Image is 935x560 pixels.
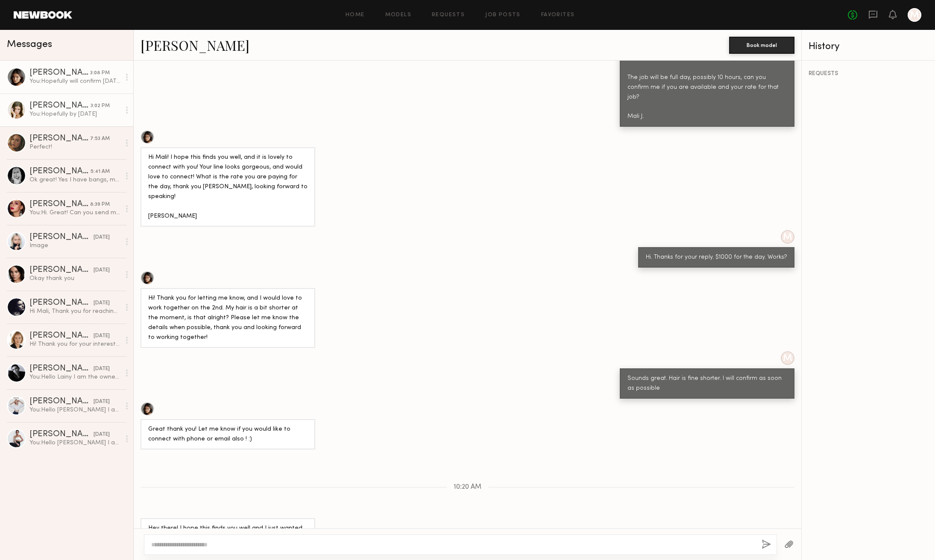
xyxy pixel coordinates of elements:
[29,233,94,242] div: [PERSON_NAME]
[29,209,120,217] div: You: Hi. Great! Can you send me your instagram account?
[729,41,794,48] a: Book model
[94,365,110,373] div: [DATE]
[29,340,120,348] div: Hi! Thank you for your interest to book me but unfortunately I am not available this day already.
[94,299,110,307] div: [DATE]
[908,8,921,22] a: M
[91,102,110,110] div: 3:02 PM
[485,12,521,18] a: Job Posts
[809,71,928,77] div: REQUESTS
[541,12,575,18] a: Favorites
[29,266,94,274] div: [PERSON_NAME]
[7,40,52,50] span: Messages
[29,77,120,85] div: You: Hopefully will confirm [DATE]
[346,12,365,18] a: Home
[29,176,120,184] div: Ok great! Yes I have bangs, medium length hair
[646,253,787,262] div: Hi. Thanks for your reply. $1000 for the day. Works?
[148,294,308,343] div: Hi! Thank you for letting me know, and I would love to work together on the 2nd. My hair is a bit...
[627,374,787,394] div: Sounds great. Hair is fine shorter. I will confirm as soon as possible
[141,36,249,54] a: [PERSON_NAME]
[809,42,928,52] div: History
[29,110,120,118] div: You: Hopefully by [DATE]
[29,332,94,340] div: [PERSON_NAME]
[94,398,110,406] div: [DATE]
[94,266,110,274] div: [DATE]
[90,135,110,143] div: 7:53 AM
[94,332,110,340] div: [DATE]
[29,102,91,110] div: [PERSON_NAME]
[94,233,110,242] div: [DATE]
[29,406,120,414] div: You: Hello [PERSON_NAME] I am the owner of a Fur Coat brand in [GEOGRAPHIC_DATA], we are going to...
[29,430,94,439] div: [PERSON_NAME]
[29,200,90,209] div: [PERSON_NAME]
[29,69,90,77] div: [PERSON_NAME]
[90,201,110,209] div: 8:39 PM
[29,439,120,447] div: You: Hello [PERSON_NAME] I am the owner of a Fur Coat brand in [GEOGRAPHIC_DATA], we are going to...
[29,299,94,307] div: [PERSON_NAME]
[29,373,120,381] div: You: Hello Lainy I am the owner of a Fur Coat brand in [GEOGRAPHIC_DATA], we are going to do a ph...
[29,167,91,176] div: [PERSON_NAME]
[729,37,794,54] button: Book model
[29,143,120,151] div: Perfect!
[148,425,308,444] div: Great thank you! Let me know if you would like to connect with phone or email also ! :)
[148,524,308,553] div: Hey there! I hope this finds you well and I just wanted to touch base to see if we were okay to c...
[94,431,110,439] div: [DATE]
[29,365,94,373] div: [PERSON_NAME]
[385,12,411,18] a: Models
[90,69,110,77] div: 3:08 PM
[29,242,120,250] div: Image
[454,484,481,491] span: 10:20 AM
[148,153,308,222] div: Hi Mali! I hope this finds you well, and it is lovely to connect with you! Your line looks gorgeo...
[29,274,120,283] div: Okay thank you
[29,307,120,315] div: Hi Mali, Thank you for reaching out! I’d love to be part of your upcoming shoot on [DATE]. I am a...
[29,397,94,406] div: [PERSON_NAME]
[432,12,465,18] a: Requests
[29,134,90,143] div: [PERSON_NAME]
[91,168,110,176] div: 5:41 AM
